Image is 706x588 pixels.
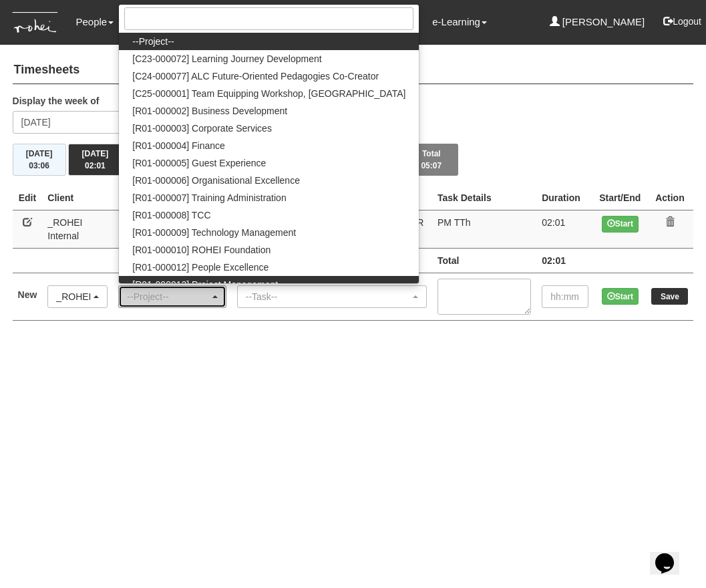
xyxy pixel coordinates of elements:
[13,186,43,210] th: Edit
[432,210,536,248] td: PM TTh
[646,186,693,210] th: Action
[75,7,114,37] a: People
[132,174,300,187] span: [R01-000006] Organisational Excellence
[132,261,269,274] span: [R01-000012] People Excellence
[542,285,588,308] input: hh:mm
[405,144,458,176] button: Total05:07
[132,226,296,239] span: [R01-000009] Technology Management
[132,278,278,291] span: [R01-000013] Project Management
[13,144,66,176] button: [DATE]03:06
[118,285,226,308] button: --Project--
[13,94,100,108] label: Display the week of
[68,144,122,176] button: [DATE]02:01
[132,156,266,170] span: [R01-000005] Guest Experience
[432,7,487,37] a: e-Learning
[651,288,688,305] input: Save
[536,248,594,273] td: 02:01
[421,161,442,170] span: 05:07
[246,290,410,303] div: --Task--
[127,290,209,303] div: --Project--
[437,255,459,266] b: Total
[47,285,108,308] button: _ROHEI Internal
[650,535,693,575] iframe: chat widget
[132,35,174,48] span: --Project--
[132,243,271,257] span: [R01-000010] ROHEI Foundation
[132,139,225,152] span: [R01-000004] Finance
[42,210,113,248] td: _ROHEI Internal
[432,186,536,210] th: Task Details
[602,216,639,233] button: Start
[132,104,287,118] span: [R01-000002] Business Development
[18,288,37,301] label: New
[550,7,645,37] a: [PERSON_NAME]
[42,186,113,210] th: Client
[13,144,694,176] div: Timesheet Week Summary
[132,208,210,222] span: [R01-000008] TCC
[13,57,694,84] h4: Timesheets
[602,288,639,305] button: Start
[56,290,91,303] div: _ROHEI Internal
[536,186,594,210] th: Duration
[132,87,405,100] span: [C25-000001] Team Equipping Workshop, [GEOGRAPHIC_DATA]
[113,186,231,210] th: Project
[536,210,594,248] td: 02:01
[132,122,272,135] span: [R01-000003] Corporate Services
[85,161,106,170] span: 02:01
[29,161,49,170] span: 03:06
[124,7,413,30] input: Search
[132,191,286,204] span: [R01-000007] Training Administration
[132,52,321,65] span: [C23-000072] Learning Journey Development
[113,210,231,248] td: [R01-000013] Project Management
[237,285,427,308] button: --Task--
[132,69,379,83] span: [C24-000077] ALC Future-Oriented Pedagogies Co-Creator
[594,186,646,210] th: Start/End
